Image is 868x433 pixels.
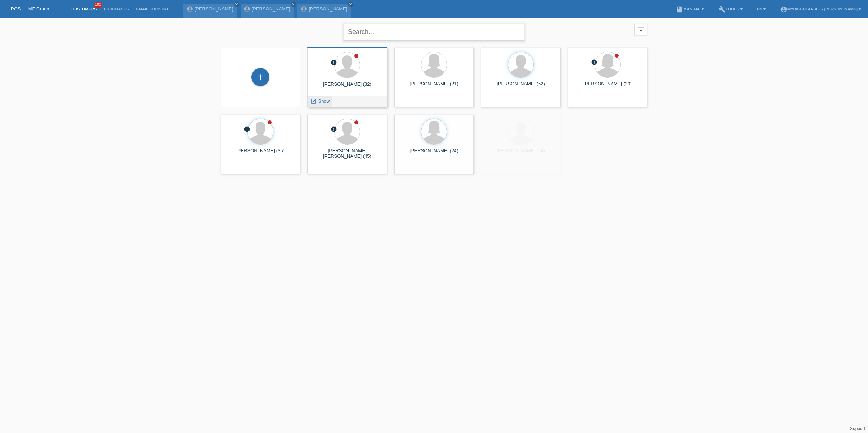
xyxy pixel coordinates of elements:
[331,59,337,66] i: error
[349,3,352,6] i: close
[574,81,642,93] div: [PERSON_NAME] (29)
[591,59,597,65] i: error
[244,126,250,132] i: error
[292,3,295,6] i: close
[313,81,381,93] div: [PERSON_NAME] (32)
[318,98,330,104] span: Show
[753,7,769,11] a: EN ▾
[715,7,746,11] a: buildTools ▾
[780,6,787,13] i: account_circle
[487,81,555,93] div: [PERSON_NAME] (52)
[487,148,555,160] div: [PERSON_NAME] (64)
[676,6,683,13] i: book
[226,148,294,160] div: [PERSON_NAME] (35)
[94,2,103,8] span: 100
[235,3,238,6] i: close
[252,6,290,12] a: [PERSON_NAME]
[400,81,468,93] div: [PERSON_NAME] (21)
[252,71,269,83] div: Add customer
[850,426,865,431] a: Support
[132,7,172,11] a: Email Support
[195,6,233,12] a: [PERSON_NAME]
[718,6,726,13] i: build
[331,126,337,132] i: error
[331,126,337,133] div: unconfirmed, pending
[776,7,864,11] a: account_circleMybikeplan AG - [PERSON_NAME] ▾
[291,2,296,7] a: close
[244,126,250,133] div: unconfirmed, pending
[310,98,330,104] a: launch Show
[234,2,239,7] a: close
[68,7,100,11] a: Customers
[344,24,524,41] input: Search...
[313,148,381,160] div: [PERSON_NAME] [PERSON_NAME] (45)
[11,6,49,12] a: POS — MF Group
[348,2,353,7] a: close
[637,25,645,33] i: filter_list
[400,148,468,160] div: [PERSON_NAME] (24)
[591,59,597,67] div: unconfirmed, pending
[672,7,707,11] a: bookManual ▾
[309,6,347,12] a: [PERSON_NAME]
[100,7,132,11] a: Purchases
[310,98,317,105] i: launch
[331,59,337,67] div: unconfirmed, pending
